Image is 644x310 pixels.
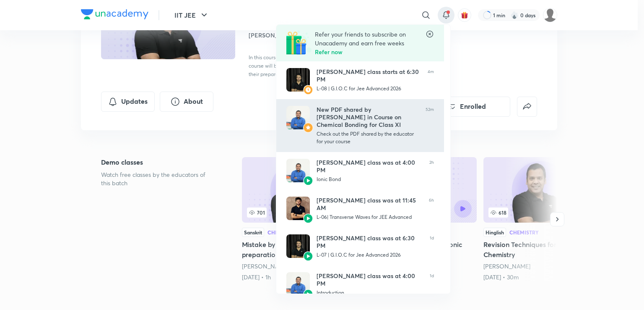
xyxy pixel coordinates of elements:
[315,47,426,56] h6: Refer now
[286,159,310,182] img: Avatar
[286,197,310,220] img: Avatar
[317,197,422,212] div: [PERSON_NAME] class was at 11:45 AM
[317,159,423,174] div: [PERSON_NAME] class was at 4:00 PM
[276,99,444,152] a: AvatarAvatarNew PDF shared by [PERSON_NAME] in Course on Chemical Bonding for Class XICheck out t...
[317,85,421,92] div: L-08 | G.I.O.C for Jee Advanced 2026
[317,213,422,221] div: L-06| Transverse Waves for JEE Advanced
[303,213,313,223] img: Avatar
[430,272,434,297] span: 1d
[276,228,444,265] a: AvatarAvatar[PERSON_NAME] class was at 6:30 PML-07 | G.I.O.C for Jee Advanced 20261d
[428,68,434,92] span: 4m
[286,30,312,55] img: Referral
[286,106,310,129] img: Avatar
[429,159,434,183] span: 2h
[315,30,426,47] p: Refer your friends to subscribe on Unacademy and earn free weeks
[317,234,423,250] div: [PERSON_NAME] class was at 6:30 PM
[317,289,423,297] div: Introduction
[429,197,434,221] span: 6h
[286,68,310,92] img: Avatar
[286,272,310,296] img: Avatar
[426,106,434,145] span: 52m
[303,123,313,133] img: Avatar
[317,130,419,145] div: Check out the PDF shared by the educator for your course
[286,234,310,258] img: Avatar
[317,176,423,183] div: Ionic Bond
[276,190,444,228] a: AvatarAvatar[PERSON_NAME] class was at 11:45 AML-06| Transverse Waves for JEE Advanced6h
[303,289,313,299] img: Avatar
[276,61,444,99] a: AvatarAvatar[PERSON_NAME] class starts at 6:30 PML-08 | G.I.O.C for Jee Advanced 20264m
[303,251,313,261] img: Avatar
[317,272,423,287] div: [PERSON_NAME] class was at 4:00 PM
[317,106,419,129] div: New PDF shared by [PERSON_NAME] in Course on Chemical Bonding for Class XI
[276,152,444,190] a: AvatarAvatar[PERSON_NAME] class was at 4:00 PMIonic Bond2h
[303,176,313,186] img: Avatar
[430,234,434,259] span: 1d
[317,68,421,83] div: [PERSON_NAME] class starts at 6:30 PM
[276,265,444,303] a: AvatarAvatar[PERSON_NAME] class was at 4:00 PMIntroduction1d
[303,85,313,95] img: Avatar
[317,251,423,259] div: L-07 | G.I.O.C for Jee Advanced 2026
